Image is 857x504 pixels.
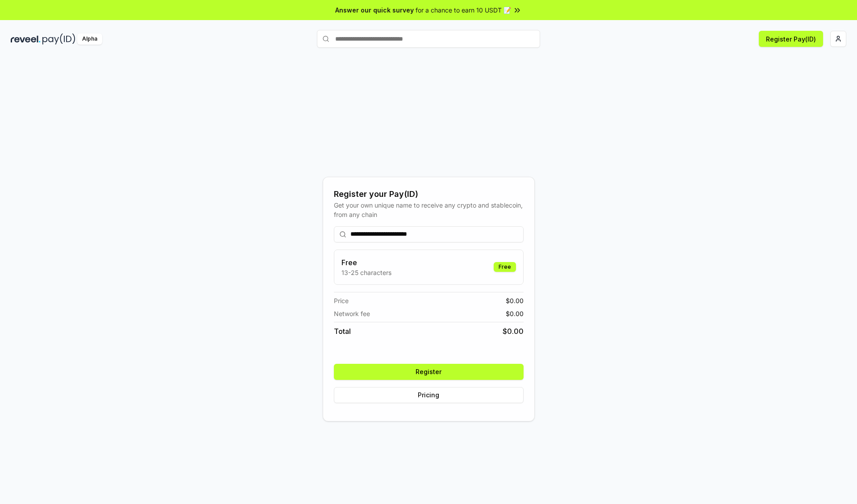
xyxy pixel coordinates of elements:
[416,5,511,15] span: for a chance to earn 10 USDT 📝
[334,188,524,200] div: Register your Pay(ID)
[334,309,370,318] span: Network fee
[334,296,349,305] span: Price
[334,326,351,337] span: Total
[335,5,414,15] span: Answer our quick survey
[334,387,524,403] button: Pricing
[77,33,102,45] div: Alpha
[42,33,75,45] img: pay_id
[11,33,41,45] img: reveel_dark
[341,257,391,268] h3: Free
[334,364,524,380] button: Register
[503,326,524,337] span: $ 0.00
[494,262,516,272] div: Free
[506,296,524,305] span: $ 0.00
[506,309,524,318] span: $ 0.00
[759,31,823,47] button: Register Pay(ID)
[334,200,524,219] div: Get your own unique name to receive any crypto and stablecoin, from any chain
[341,268,391,277] p: 13-25 characters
